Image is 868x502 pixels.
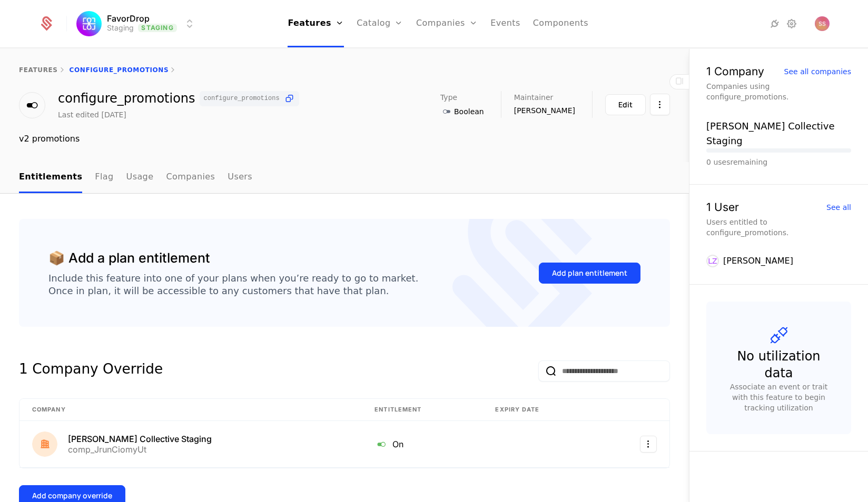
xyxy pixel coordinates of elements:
[32,490,112,501] div: Add company override
[32,431,57,457] img: Sarah Collective Staging
[482,399,599,421] th: Expiry date
[723,255,793,267] div: [PERSON_NAME]
[815,16,830,31] img: Sarah Skillen
[454,106,484,117] span: Boolean
[706,217,851,238] div: Users entitled to configure_promotions.
[514,94,554,101] span: Maintainer
[440,94,457,101] span: Type
[228,162,252,193] a: Users
[68,435,212,443] div: [PERSON_NAME] Collective Staging
[706,255,719,267] div: LZ
[768,17,781,30] a: Integrations
[19,399,362,421] th: Company
[107,23,134,33] div: Staging
[727,348,830,381] div: No utilization data
[19,133,670,145] div: v2 promotions
[362,399,482,421] th: Entitlement
[166,162,215,193] a: Companies
[784,68,851,75] div: See all companies
[706,119,851,148] button: [PERSON_NAME] Collective Staging
[605,94,646,115] button: Edit
[706,202,739,213] div: 1 User
[19,162,252,193] ul: Choose Sub Page
[58,91,299,106] div: configure_promotions
[19,162,670,193] nav: Main
[650,94,670,115] button: Select action
[19,162,82,193] a: Entitlements
[374,437,470,451] div: On
[618,99,633,110] div: Edit
[107,14,150,23] span: FavorDrop
[138,24,176,32] span: Staging
[785,17,798,30] a: Settings
[826,204,851,211] div: See all
[58,109,126,120] div: Last edited [DATE]
[723,381,834,413] div: Associate an event or trait with this feature to begin tracking utilization
[48,272,418,297] div: Include this feature into one of your plans when you’re ready to go to market. Once in plan, it w...
[95,162,113,193] a: Flag
[19,360,163,381] div: 1 Company Override
[126,162,154,193] a: Usage
[80,12,195,35] button: Select environment
[19,66,58,74] a: features
[706,157,851,167] div: 0 uses remaining
[706,66,764,77] div: 1 Company
[48,248,210,268] div: 📦 Add a plan entitlement
[514,105,575,116] span: [PERSON_NAME]
[640,436,657,453] button: Select action
[68,445,212,454] div: comp_JrunCiomyUt
[552,268,627,278] div: Add plan entitlement
[204,95,280,102] span: configure_promotions
[706,81,851,102] div: Companies using configure_promotions.
[76,11,102,36] img: FavorDrop
[815,16,830,31] button: Open user button
[539,263,640,284] button: Add plan entitlement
